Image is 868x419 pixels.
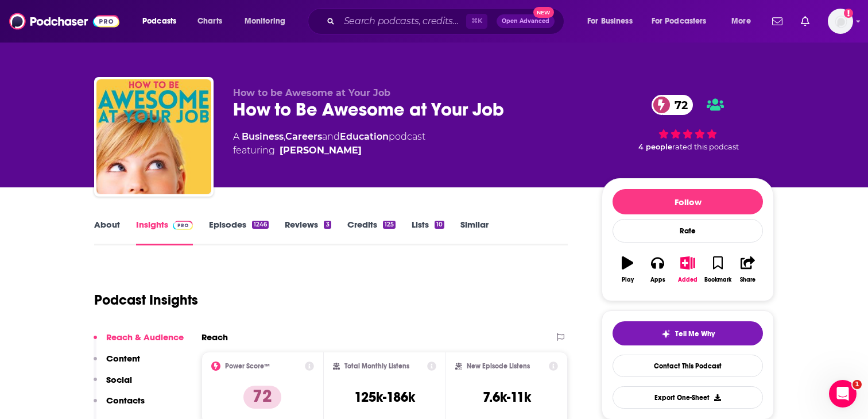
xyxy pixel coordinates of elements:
[704,276,731,283] div: Bookmark
[613,219,763,243] div: Rate
[94,291,198,309] h1: Podcast Insights
[466,14,487,29] span: ⌘ K
[106,374,132,385] p: Social
[280,144,362,157] div: [PERSON_NAME]
[94,395,145,416] button: Contacts
[502,18,549,24] span: Open Advanced
[579,12,647,30] button: open menu
[613,249,642,290] button: Play
[344,362,409,370] h2: Total Monthly Listens
[106,353,140,364] p: Content
[94,374,132,395] button: Social
[190,12,229,30] a: Charts
[652,13,707,29] span: For Podcasters
[134,12,191,30] button: open menu
[319,8,575,34] div: Search podcasts, credits, & more...
[460,219,489,245] a: Similar
[622,276,634,283] div: Play
[852,380,862,389] span: 1
[197,13,222,29] span: Charts
[233,144,425,157] span: featuring
[173,221,193,230] img: Podchaser Pro
[285,219,331,245] a: Reviews3
[340,131,389,142] a: Education
[339,12,466,30] input: Search podcasts, credits, & more...
[252,221,269,229] div: 1246
[675,329,715,339] span: Tell Me Why
[96,79,211,194] img: How to Be Awesome at Your Job
[703,249,733,290] button: Bookmark
[435,221,444,229] div: 10
[678,276,697,283] div: Added
[225,362,270,370] h2: Power Score™
[768,11,787,31] a: Show notifications dropdown
[828,9,853,34] span: Logged in as lkingsley
[467,362,530,370] h2: New Episode Listens
[829,380,857,408] iframe: Intercom live chat
[733,249,763,290] button: Share
[483,389,531,406] h3: 7.6k-11k
[347,219,396,245] a: Credits125
[243,386,281,409] p: 72
[796,11,814,31] a: Show notifications dropdown
[9,10,119,32] img: Podchaser - Follow, Share and Rate Podcasts
[828,9,853,34] button: Show profile menu
[284,131,285,142] span: ,
[94,353,140,374] button: Content
[285,131,322,142] a: Careers
[533,7,554,18] span: New
[673,249,703,290] button: Added
[602,87,774,159] div: 72 4 peoplerated this podcast
[587,13,633,29] span: For Business
[354,389,415,406] h3: 125k-186k
[661,329,671,339] img: tell me why sparkle
[613,386,763,409] button: Export One-Sheet
[497,14,555,28] button: Open AdvancedNew
[644,12,723,30] button: open menu
[106,332,184,343] p: Reach & Audience
[233,130,425,157] div: A podcast
[245,13,285,29] span: Monitoring
[613,189,763,214] button: Follow
[844,9,853,18] svg: Add a profile image
[723,12,765,30] button: open menu
[412,219,444,245] a: Lists10
[237,12,300,30] button: open menu
[731,13,751,29] span: More
[613,321,763,345] button: tell me why sparkleTell Me Why
[652,95,693,115] a: 72
[242,131,284,142] a: Business
[642,249,672,290] button: Apps
[322,131,340,142] span: and
[136,219,193,245] a: InsightsPodchaser Pro
[663,95,693,115] span: 72
[672,143,739,151] span: rated this podcast
[828,9,853,34] img: User Profile
[233,87,390,98] span: How to be Awesome at Your Job
[740,276,755,283] div: Share
[142,13,176,29] span: Podcasts
[324,221,331,229] div: 3
[383,221,396,229] div: 125
[209,219,269,245] a: Episodes1246
[650,276,665,283] div: Apps
[201,332,228,343] h2: Reach
[613,355,763,377] a: Contact This Podcast
[94,332,184,353] button: Reach & Audience
[94,219,120,245] a: About
[638,143,672,151] span: 4 people
[106,395,145,406] p: Contacts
